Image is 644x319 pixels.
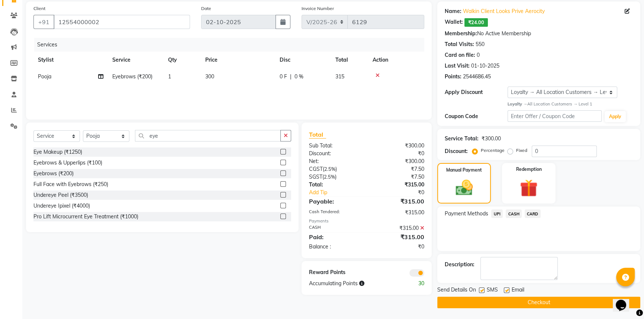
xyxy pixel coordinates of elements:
[33,202,90,210] div: Undereye Ipixel (₹4000)
[525,209,541,218] span: CARD
[367,157,430,165] div: ₹300.00
[33,159,102,167] div: Eyebrows & Upperlips (₹100)
[303,181,367,189] div: Total:
[445,30,633,38] div: No Active Membership
[33,180,108,188] div: Full Face with Eyebrows (₹250)
[38,73,51,80] span: Pooja
[367,224,430,232] div: ₹315.00
[445,30,477,38] div: Membership:
[33,191,88,199] div: Undereye Peel (₹3500)
[275,52,331,68] th: Disc
[516,147,527,154] label: Fixed
[280,73,287,81] span: 0 F
[445,62,470,70] div: Last Visit:
[445,135,479,143] div: Service Total:
[108,52,164,68] th: Service
[135,130,281,141] input: Search or Scan
[476,40,484,48] div: 550
[302,5,334,12] label: Invoice Number
[335,73,344,80] span: 315
[367,232,430,241] div: ₹315.00
[303,165,367,173] div: ( )
[471,62,499,70] div: 01-10-2025
[445,210,488,218] span: Payment Methods
[367,197,430,206] div: ₹315.00
[445,88,508,96] div: Apply Discount
[506,209,522,218] span: CASH
[463,73,491,81] div: 2544686.45
[303,268,367,277] div: Reward Points
[481,147,505,154] label: Percentage
[164,52,201,68] th: Qty
[33,170,74,178] div: Eyebrows (₹200)
[367,150,430,157] div: ₹0
[508,101,527,107] strong: Loyalty →
[309,173,322,180] span: SGST
[446,167,482,173] label: Manual Payment
[303,209,367,217] div: Cash Tendered:
[368,52,424,68] th: Action
[437,297,640,308] button: Checkout
[324,166,335,172] span: 2.5%
[290,73,292,81] span: |
[482,135,501,143] div: ₹300.00
[309,131,326,139] span: Total
[605,111,626,122] button: Apply
[303,232,367,241] div: Paid:
[445,261,474,268] div: Description:
[303,142,367,150] div: Sub Total:
[112,73,152,80] span: Eyebrows (₹200)
[168,73,171,80] span: 1
[445,18,463,27] div: Wallet:
[33,52,108,68] th: Stylist
[491,209,503,218] span: UPI
[54,15,190,29] input: Search by Name/Mobile/Email/Code
[367,209,430,217] div: ₹315.00
[303,224,367,232] div: CASH
[33,15,54,29] button: +91
[377,189,430,196] div: ₹0
[398,280,430,287] div: 30
[613,289,637,312] iframe: chat widget
[445,40,474,48] div: Total Visits:
[445,147,468,155] div: Discount:
[205,73,214,80] span: 300
[303,189,377,196] a: Add Tip
[309,166,323,172] span: CGST
[303,243,367,251] div: Balance :
[303,173,367,181] div: ( )
[201,5,211,12] label: Date
[367,181,430,189] div: ₹315.00
[464,18,488,27] span: ₹24.00
[445,51,475,59] div: Card on file:
[367,173,430,181] div: ₹7.50
[303,197,367,206] div: Payable:
[437,286,476,295] span: Send Details On
[303,157,367,165] div: Net:
[445,113,508,120] div: Coupon Code
[33,148,82,156] div: Eye Makeup (₹1250)
[445,7,461,15] div: Name:
[445,73,461,81] div: Points:
[508,110,602,122] input: Enter Offer / Coupon Code
[514,177,543,199] img: _gift.svg
[33,213,138,221] div: Pro Lift Microcurrent Eye Treatment (₹1000)
[463,7,545,15] a: Walkin Client Looks Prive Aerocity
[512,286,524,295] span: Email
[309,218,425,224] div: Payments
[508,101,633,107] div: All Location Customers → Level 1
[33,5,45,12] label: Client
[450,178,478,198] img: _cash.svg
[367,165,430,173] div: ₹7.50
[201,52,275,68] th: Price
[331,52,368,68] th: Total
[367,243,430,251] div: ₹0
[367,142,430,150] div: ₹300.00
[303,150,367,157] div: Discount:
[303,280,399,287] div: Accumulating Points
[324,174,335,180] span: 2.5%
[294,73,303,81] span: 0 %
[477,51,480,59] div: 0
[487,286,498,295] span: SMS
[34,38,430,52] div: Services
